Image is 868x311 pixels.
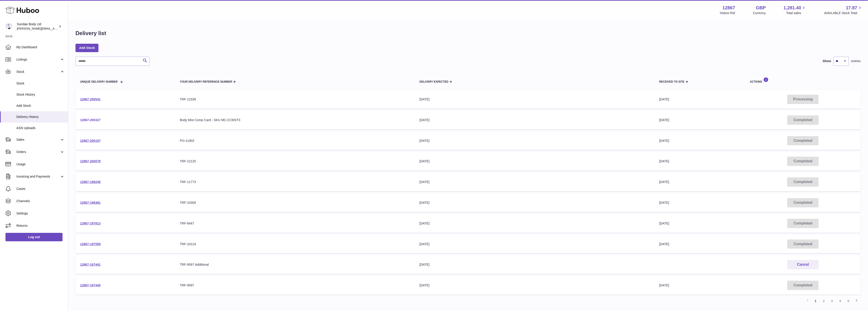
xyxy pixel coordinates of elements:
a: 12867-200157 [80,139,101,143]
a: 12867-197813 [80,222,101,225]
div: TRF-11773 [180,180,410,184]
span: [DATE] [659,159,669,163]
span: Unique Delivery Number [80,80,118,83]
a: Log out [5,233,63,241]
div: [DATE] [420,201,650,205]
span: Stock [16,70,60,74]
span: Channels [16,199,65,203]
span: Returns [16,224,65,228]
span: Settings [16,211,65,216]
span: Usage [16,162,65,166]
div: [DATE] [420,180,650,184]
span: Received to Site [659,80,684,83]
div: TRF-12338 [180,97,410,102]
a: 12867-197441 [80,263,101,266]
span: Add Stock [16,104,65,108]
span: entries [851,59,861,63]
span: AVAILABLE Stock Total [824,11,863,15]
div: TRF-9597 Additional [180,263,410,267]
span: [DATE] [659,118,669,122]
div: [DATE] [420,118,650,122]
div: TRF-9597 [180,283,410,288]
strong: 12867 [722,5,735,11]
span: ASN Uploads [16,126,65,130]
span: 17.87 [846,5,857,11]
div: Huboo Ref [720,11,735,15]
span: [DATE] [659,283,669,287]
strong: GBP [756,5,766,11]
div: TRF-8447 [180,221,410,226]
span: Total sales [786,11,806,15]
a: 12867-200327 [80,118,101,122]
div: TRF-10309 [180,201,410,205]
span: Delivery Expected [420,80,448,83]
a: 1,281.40 Total sales [784,5,807,15]
a: 5 [844,297,853,305]
span: 1,281.40 [784,5,801,11]
div: Sundae Body Ltd [17,22,58,31]
div: TRF-12125 [180,159,410,163]
span: Invoicing and Payments [16,174,60,179]
div: TRF-10124 [180,242,410,246]
div: Currency [753,11,766,15]
span: [DATE] [659,201,669,204]
span: My Dashboard [16,45,65,49]
span: [DATE] [659,222,669,225]
label: Show [823,59,831,63]
a: 12867-197440 [80,283,101,287]
a: Add Stock [75,44,98,52]
a: 12867-197559 [80,242,101,246]
span: Cases [16,187,65,191]
div: [DATE] [420,97,650,102]
span: Delivery History [16,115,65,119]
div: [DATE] [420,221,650,226]
span: [DATE] [659,242,669,246]
span: Listings [16,57,60,62]
div: [DATE] [420,139,650,143]
span: Stock [16,81,65,86]
div: [DATE] [420,242,650,246]
div: Body Mist Comp Card - SKU MC-CCMST3 [180,118,410,122]
div: [DATE] [420,263,650,267]
button: Cancel [787,260,819,269]
a: 2 [820,297,828,305]
a: 3 [828,297,836,305]
div: [DATE] [420,159,650,163]
a: 17.87 AVAILABLE Stock Total [824,5,863,15]
a: 12867-199245 [80,180,101,184]
a: 4 [836,297,844,305]
a: 12867-200541 [80,97,101,101]
div: PO-11902 [180,139,410,143]
a: 1 [812,297,820,305]
div: [DATE] [420,283,650,288]
span: Your Delivery Reference Number [180,80,232,83]
span: [DATE] [659,139,669,143]
span: Sales [16,138,60,142]
img: dianne@sundaebody.com [5,23,12,30]
span: Orders [16,150,60,154]
span: [DATE] [659,97,669,101]
span: Stock History [16,92,65,97]
a: 12867-198381 [80,201,101,204]
span: [DATE] [659,180,669,184]
h1: Delivery list [75,30,106,37]
a: 12867-200078 [80,159,101,163]
div: Actions [750,77,856,83]
span: [PERSON_NAME][EMAIL_ADDRESS][DOMAIN_NAME] [17,27,91,30]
